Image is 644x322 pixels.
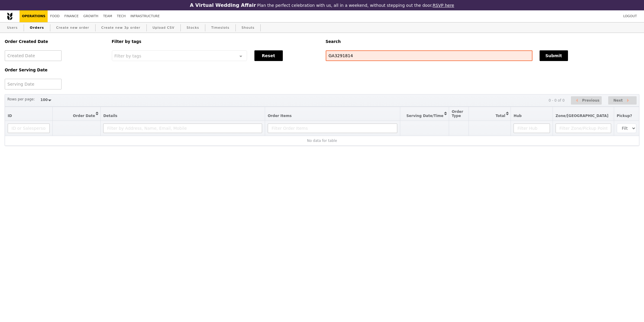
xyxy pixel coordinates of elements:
[540,50,568,61] button: Submit
[101,10,114,22] a: Team
[184,23,201,33] a: Stocks
[5,39,105,44] h5: Order Created Date
[452,110,463,118] span: Order Type
[5,23,20,33] a: Users
[112,39,319,44] h5: Filter by tags
[8,114,12,118] span: ID
[62,10,81,22] a: Finance
[150,23,177,33] a: Upload CSV
[7,12,12,20] img: Grain logo
[556,114,609,118] span: Zone/[GEOGRAPHIC_DATA]
[239,23,257,33] a: Shouts
[5,50,62,61] input: Created Date
[8,139,636,143] div: No data for table
[81,10,101,22] a: Growth
[190,2,256,8] h3: A Virtual Wedding Affair
[152,2,493,8] div: Plan the perfect celebration with us, all in a weekend, without stepping out the door.
[5,68,105,72] h5: Order Serving Date
[268,114,292,118] span: Order Items
[54,23,92,33] a: Create new order
[268,124,397,133] input: Filter Order Items
[28,23,46,33] a: Orders
[621,10,639,22] a: Logout
[5,79,62,89] input: Serving Date
[254,50,283,61] button: Reset
[433,3,454,8] a: RSVP here
[326,39,640,44] h5: Search
[114,53,141,58] span: Filter by tags
[209,23,232,33] a: Timeslots
[103,114,117,118] span: Details
[20,10,48,22] a: Operations
[103,124,262,133] input: Filter by Address, Name, Email, Mobile
[582,97,600,104] span: Previous
[326,50,532,61] input: Search any field
[128,10,162,22] a: Infrastructure
[514,114,522,118] span: Hub
[8,124,50,133] input: ID or Salesperson name
[571,96,602,105] button: Previous
[548,98,564,102] div: 0 - 0 of 0
[617,114,632,118] span: Pickup?
[99,23,143,33] a: Create new 3p order
[514,124,550,133] input: Filter Hub
[7,96,35,102] label: Rows per page:
[48,10,62,22] a: Food
[556,124,611,133] input: Filter Zone/Pickup Point
[114,10,128,22] a: Tech
[608,96,637,105] button: Next
[613,97,623,104] span: Next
